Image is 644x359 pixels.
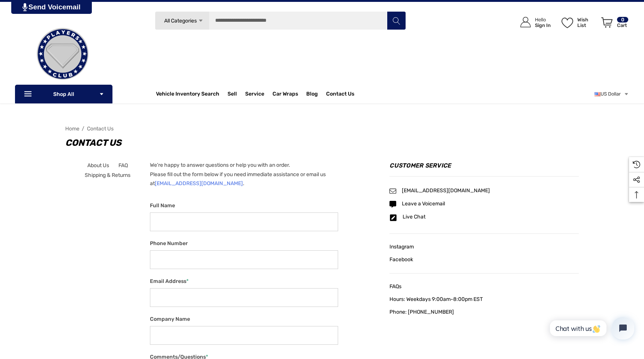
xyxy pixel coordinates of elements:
[389,295,579,304] a: Hours: Weekdays 9:00am-8:00pm EST
[99,91,104,97] svg: Icon Arrow Down
[562,18,573,28] svg: Wish List
[535,22,551,28] p: Sign In
[389,283,401,290] span: FAQs
[15,85,112,103] p: Shop All
[512,9,554,35] a: Sign in
[389,296,483,302] span: Hours: Weekdays 9:00am-8:00pm EST
[156,91,219,99] a: Vehicle Inventory Search
[150,239,338,248] label: Phone Number
[306,91,318,99] a: Blog
[542,311,641,346] iframe: Tidio Chat
[273,87,306,102] a: Car Wraps
[389,161,579,177] h4: Customer Service
[150,314,338,324] label: Company Name
[402,201,445,207] a: Leave a Voicemail
[402,200,445,207] span: Leave a Voicemail
[150,277,338,286] label: Email Address
[389,307,579,317] a: Phone: [PHONE_NUMBER]
[87,162,109,169] span: About Us
[595,87,629,102] a: USD
[598,9,629,39] a: Cart with 0 items
[633,161,640,168] svg: Recently Viewed
[387,11,406,30] button: Search
[25,16,100,91] img: Players Club | Cars For Sale
[389,256,413,263] span: Facebook
[118,162,128,169] span: FAQ
[601,17,613,28] svg: Review Your Cart
[87,161,109,171] a: About Us
[403,214,425,220] span: Live Chat
[617,17,628,22] p: 0
[389,188,396,194] svg: Icon Email
[617,22,628,28] p: Cart
[389,244,414,250] span: Instagram
[198,18,204,24] svg: Icon Arrow Down
[65,126,79,132] a: Home
[402,187,490,194] span: [EMAIL_ADDRESS][DOMAIN_NAME]
[520,17,531,27] svg: Icon User Account
[150,201,338,210] label: Full Name
[273,91,298,99] span: Car Wraps
[65,122,579,135] nav: Breadcrumb
[577,17,597,28] p: Wish List
[629,191,644,199] svg: Top
[164,18,196,24] span: All Categories
[389,201,396,208] svg: Icon Email
[535,17,551,22] p: Hello
[228,91,237,99] span: Sell
[245,91,264,99] a: Service
[118,161,128,171] a: FAQ
[85,171,130,180] a: Shipping & Returns
[65,135,579,150] h1: Contact Us
[389,214,397,221] svg: Icon Email
[389,242,579,252] a: Instagram
[389,255,579,265] a: Facebook
[389,309,454,315] span: Phone: [PHONE_NUMBER]
[23,90,34,99] svg: Icon Line
[402,188,490,194] a: [EMAIL_ADDRESS][DOMAIN_NAME]
[389,282,579,292] a: FAQs
[87,126,114,132] a: Contact Us
[228,87,245,102] a: Sell
[150,161,338,188] p: We're happy to answer questions or help you with an order. Please fill out the form below if you ...
[558,9,598,35] a: Wish List Wish List
[85,172,130,178] span: Shipping & Returns
[633,176,640,184] svg: Social Media
[326,91,354,99] a: Contact Us
[155,11,209,30] a: All Categories Icon Arrow Down Icon Arrow Up
[403,214,425,220] a: Live Chat
[155,180,243,187] a: [EMAIL_ADDRESS][DOMAIN_NAME]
